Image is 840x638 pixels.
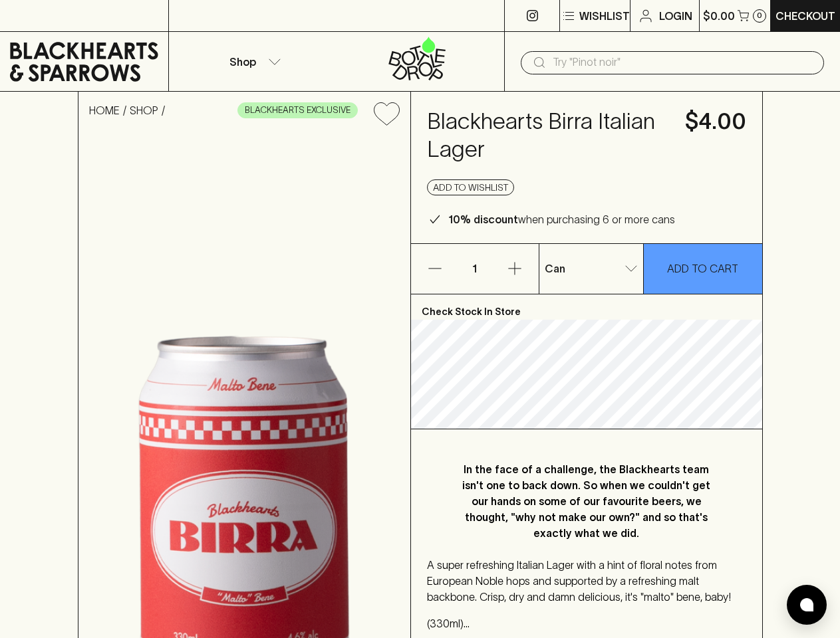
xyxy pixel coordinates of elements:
[427,615,746,631] p: (330ml) 4.6% ABV
[427,179,514,195] button: Add to wishlist
[579,8,630,24] p: Wishlist
[757,12,762,19] p: 0
[553,52,813,73] input: Try "Pinot noir"
[775,8,835,24] p: Checkout
[427,557,746,605] p: A super refreshing Italian Lager with a hint of floral notes from European Noble hops and support...
[448,211,675,227] p: when purchasing 6 or more cans
[545,261,565,276] p: Can
[238,104,357,117] span: BLACKHEARTS EXCLUSIVE
[685,108,746,136] h4: $4.00
[229,54,256,70] p: Shop
[411,294,762,320] p: Check Stock In Store
[427,108,669,163] h4: Blackhearts Birra Italian Lager
[644,244,762,294] button: ADD TO CART
[89,104,120,116] a: HOME
[539,255,643,282] div: Can
[169,32,337,91] button: Shop
[448,213,518,225] b: 10% discount
[703,8,735,24] p: $0.00
[169,8,180,24] p: ⠀
[454,461,720,541] p: In the face of a challenge, the Blackhearts team isn't one to back down. So when we couldn't get ...
[659,8,692,24] p: Login
[667,261,738,276] p: ADD TO CART
[130,104,158,116] a: SHOP
[368,97,405,131] button: Add to wishlist
[800,598,813,611] img: bubble-icon
[459,244,491,294] p: 1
